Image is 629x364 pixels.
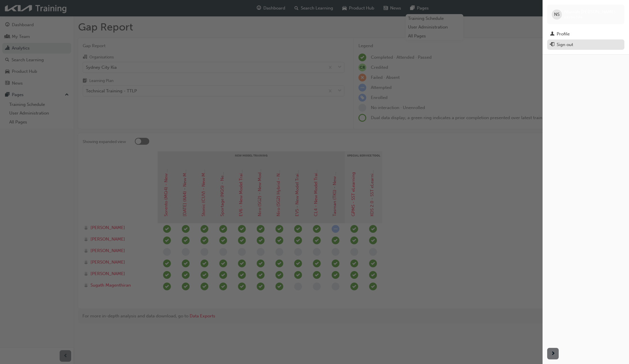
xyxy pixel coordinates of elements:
span: NS [554,11,560,18]
span: kausw394 [564,15,582,20]
a: Profile [547,29,624,39]
div: Sign out [557,41,573,48]
span: man-icon [550,32,554,37]
span: next-icon [551,350,555,357]
span: exit-icon [550,42,554,47]
div: Profile [557,31,570,37]
button: Sign out [547,39,624,50]
span: Ntuwah [PERSON_NAME] [564,9,615,14]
